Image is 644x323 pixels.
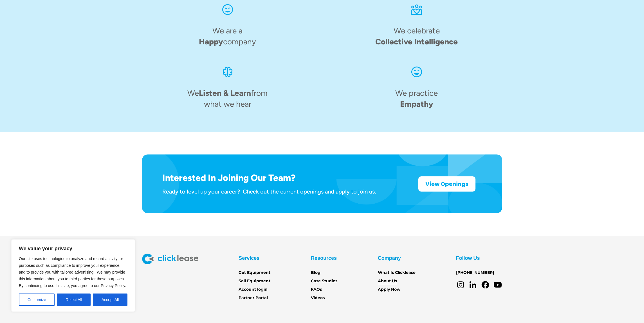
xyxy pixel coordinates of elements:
h4: We are a company [199,25,256,47]
strong: View Openings [425,180,468,188]
a: Case Studies [311,278,337,284]
h4: We celebrate [375,25,458,47]
span: Our site uses technologies to analyze and record activity for purposes such as compliance to impr... [19,256,126,288]
button: Reject All [57,294,91,306]
div: Resources [311,254,337,263]
a: What Is Clicklease [378,270,416,276]
a: Videos [311,295,325,301]
a: Apply Now [378,286,400,293]
a: View Openings [418,176,475,192]
button: Customize [19,294,55,306]
img: An icon of a brain [221,65,234,79]
span: Empathy [400,99,433,109]
span: Collective Intelligence [375,37,458,46]
img: Smiling face icon [221,3,234,16]
span: Listen & Learn [199,88,251,98]
div: Follow Us [456,254,480,263]
a: Partner Portal [239,295,268,301]
img: Clicklease logo [142,254,198,264]
span: Happy [199,37,223,46]
h4: We practice [395,88,438,110]
a: [PHONE_NUMBER] [456,270,494,276]
a: Sell Equipment [239,278,270,284]
h4: We from what we hear [186,88,270,110]
p: We value your privacy [19,245,127,252]
div: We value your privacy [11,239,135,312]
div: Company [378,254,401,263]
img: An icon of three dots over a rectangle and heart [410,3,423,16]
button: Accept All [93,294,127,306]
h1: Interested In Joining Our Team? [162,172,376,183]
div: Ready to level up your career? Check out the current openings and apply to join us. [162,188,376,195]
a: Blog [311,270,320,276]
a: Account login [239,286,268,293]
div: Services [239,254,259,263]
a: Get Equipment [239,270,270,276]
a: FAQs [311,286,322,293]
a: About Us [378,278,397,284]
img: Smiling face icon [410,65,423,79]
